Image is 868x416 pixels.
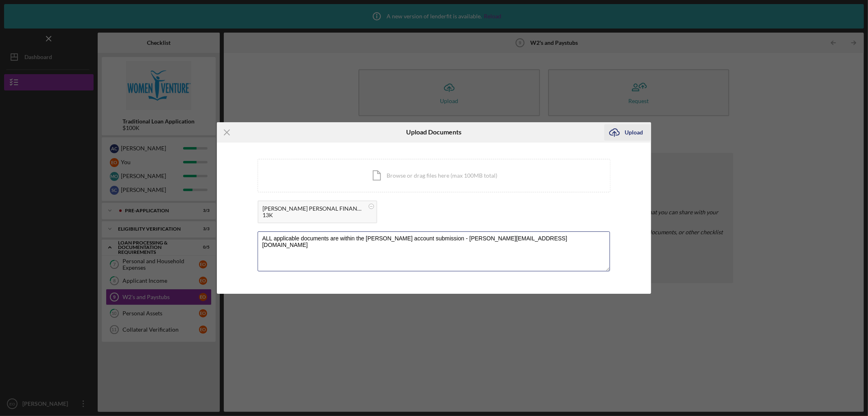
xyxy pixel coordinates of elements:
textarea: ALL applicable documents are within the [PERSON_NAME] account submission - [PERSON_NAME][EMAIL_AD... [258,231,610,271]
h6: Upload Documents [407,128,462,136]
div: 13K [262,212,364,218]
div: Upload [625,124,643,141]
button: Upload [604,124,651,141]
div: [PERSON_NAME] PERSONAL FINANCIALS - [DATE].xlsx [262,205,364,212]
